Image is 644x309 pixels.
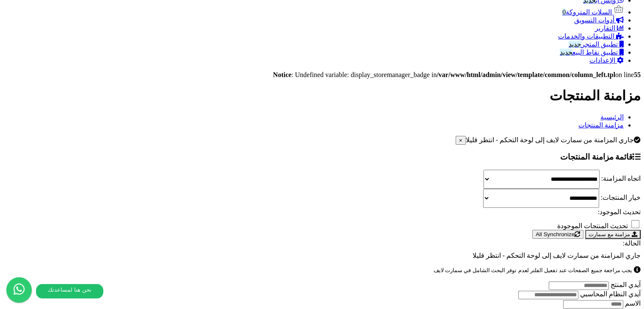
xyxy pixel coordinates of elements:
[601,175,641,182] label: اتجاه المزامنة:
[601,194,641,201] label: خيار المنتجات:
[3,88,641,104] h1: مزامنة المنتجات
[562,8,612,16] span: السلات المتروكة
[589,231,630,237] span: مزامنة مع سمارت
[589,57,615,64] span: الإعدادات
[623,240,641,247] label: الحالة:
[574,17,624,24] a: أدوات التسويق
[580,290,641,298] label: آيدي النظام المحاسبي
[456,136,466,145] button: ×
[560,49,624,56] a: تطبيق نقاط البيعجديد
[600,113,624,121] a: الرئيسية
[634,71,641,78] b: 55
[569,41,581,48] span: جديد
[560,49,572,56] span: جديد
[578,121,624,129] a: مزامنة المنتجات
[589,57,624,64] a: الإعدادات
[557,222,628,229] label: تحديث المنتجات الموجودة
[562,8,624,16] a: السلات المتروكة0
[532,230,583,239] button: All Synchronize
[434,267,632,273] small: يجب مراجعة جميع الصفحات عند تفعيل الفلتر لعدم توفر البحث الشامل في سمارت لايف
[273,71,292,78] b: Notice
[595,25,624,32] a: التقارير
[569,41,618,48] span: تطبيق المتجر
[560,49,618,56] span: تطبيق نقاط البيع
[625,300,641,307] label: الاسم
[595,25,615,32] span: التقارير
[3,152,641,162] h3: قائمة مزامنة المنتجات
[3,136,641,145] div: جاري المزامنة من سمارت لايف إلى لوحة التحكم - انتظر قليلا
[558,33,614,40] span: التطبيقات والخدمات
[598,208,641,215] label: تحديث الموجود:
[585,230,641,239] button: مزامنة مع سمارت
[574,17,614,24] span: أدوات التسويق
[562,8,566,16] span: 0
[3,251,641,259] div: جاري المزامنة من سمارت لايف إلى لوحة التحكم - انتظر قليلا
[611,281,641,288] label: آيدي المنتج
[569,41,624,48] a: تطبيق المتجرجديد
[437,71,615,78] b: /var/www/html/admin/view/template/common/column_left.tpl
[558,33,624,40] a: التطبيقات والخدمات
